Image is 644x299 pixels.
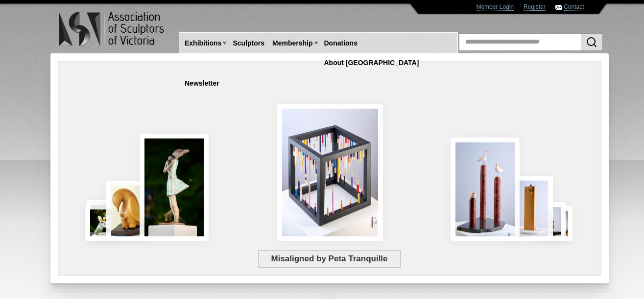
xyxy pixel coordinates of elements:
[564,3,584,11] a: Contact
[451,138,520,241] img: Rising Tides
[586,36,597,48] img: Search
[320,54,423,72] a: About [GEOGRAPHIC_DATA]
[508,176,553,241] img: Little Frog. Big Climb
[524,3,546,11] a: Register
[555,5,562,10] img: Contact ASV
[181,74,223,92] a: Newsletter
[258,250,401,268] span: Misaligned by Peta Tranquille
[268,34,316,52] a: Membership
[320,34,361,52] a: Donations
[229,34,268,52] a: Sculptors
[58,10,166,48] img: logo.png
[277,104,383,241] img: Misaligned
[140,134,209,241] img: Connection
[181,34,225,52] a: Exhibitions
[476,3,514,11] a: Member Login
